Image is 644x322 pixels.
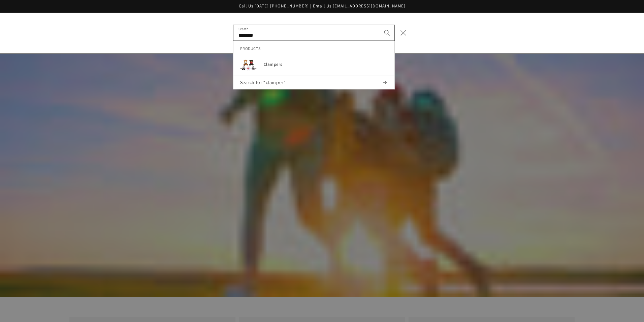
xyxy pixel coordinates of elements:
[240,57,257,72] img: Clampers
[396,25,411,40] button: Close
[233,76,394,89] button: Search for “clamper”
[264,62,388,68] h3: Clampers
[233,54,394,76] a: Clampers
[380,25,394,40] button: Search
[240,41,388,54] h2: Products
